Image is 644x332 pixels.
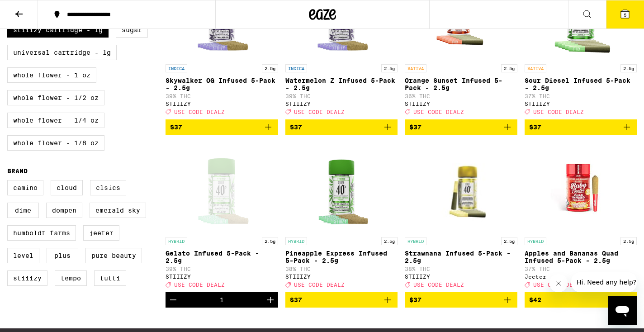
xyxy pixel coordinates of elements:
div: STIIIZY [405,274,517,280]
label: Tutti [94,270,126,286]
p: Gelato Infused 5-Pack - 2.5g [166,250,278,264]
span: $37 [170,123,182,131]
p: SATIVA [525,64,546,72]
button: Add to bag [525,292,637,308]
label: Cloud [51,180,83,195]
span: USE CODE DEALZ [174,109,225,115]
button: Add to bag [405,119,517,135]
p: 2.5g [501,64,517,72]
a: Open page for Strawnana Infused 5-Pack - 2.5g from STIIIZY [405,142,517,292]
span: $37 [290,123,302,131]
label: STIIIZY Cartridge - 1g [7,22,109,38]
span: USE CODE DEALZ [533,109,584,115]
p: 2.5g [381,237,398,245]
label: DIME [7,203,39,218]
label: Whole Flower - 1 oz [7,67,96,83]
img: STIIIZY - Pineapple Express Infused 5-Pack - 2.5g [296,142,387,232]
div: Jeeter [525,274,637,280]
span: $37 [529,123,541,131]
label: Whole Flower - 1/8 oz [7,135,104,151]
a: Open page for Pineapple Express Infused 5-Pack - 2.5g from STIIIZY [285,142,398,292]
label: Universal Cartridge - 1g [7,45,117,60]
p: 2.5g [381,64,398,72]
button: Add to bag [525,119,637,135]
label: Jeeter [83,225,119,241]
label: Camino [7,180,43,195]
span: USE CODE DEALZ [413,109,464,115]
div: STIIIZY [285,274,398,280]
label: CLSICS [90,180,126,195]
label: Whole Flower - 1/2 oz [7,90,104,105]
label: LEVEL [7,248,39,263]
a: Open page for Apples and Bananas Quad Infused 5-Pack - 2.5g from Jeeter [525,142,637,292]
span: USE CODE DEALZ [294,282,345,288]
p: 36% THC [405,93,517,99]
label: Humboldt Farms [7,225,76,241]
button: 5 [606,0,644,28]
p: Skywalker OG Infused 5-Pack - 2.5g [166,77,278,91]
p: Pineapple Express Infused 5-Pack - 2.5g [285,250,398,264]
p: SATIVA [405,64,426,72]
legend: Brand [7,167,28,175]
div: STIIIZY [405,101,517,107]
button: Add to bag [405,292,517,308]
p: Orange Sunset Infused 5-Pack - 2.5g [405,77,517,91]
p: INDICA [285,64,307,72]
div: STIIIZY [285,101,398,107]
span: $42 [529,296,541,304]
span: USE CODE DEALZ [294,109,345,115]
label: Tempo [55,270,87,286]
p: 39% THC [285,93,398,99]
iframe: Message from company [571,272,637,292]
iframe: Close message [549,274,568,292]
label: Dompen [46,203,82,218]
a: Open page for Gelato Infused 5-Pack - 2.5g from STIIIZY [166,142,278,292]
p: HYBRID [166,237,187,245]
p: 37% THC [525,266,637,272]
p: 39% THC [166,93,278,99]
img: Jeeter - Apples and Bananas Quad Infused 5-Pack - 2.5g [535,142,626,232]
button: Decrement [166,292,181,308]
span: 5 [624,12,626,18]
p: 38% THC [405,266,517,272]
p: Strawnana Infused 5-Pack - 2.5g [405,250,517,264]
label: Pure Beauty [85,248,142,263]
button: Increment [263,292,278,308]
button: Add to bag [166,119,278,135]
p: 38% THC [285,266,398,272]
span: $37 [290,296,302,304]
p: Watermelon Z Infused 5-Pack - 2.5g [285,77,398,91]
span: $37 [409,123,421,131]
iframe: Button to launch messaging window [608,296,637,325]
p: INDICA [166,64,187,72]
span: USE CODE DEALZ [413,282,464,288]
p: HYBRID [285,237,307,245]
div: STIIIZY [166,274,278,280]
label: Whole Flower - 1/4 oz [7,113,104,128]
p: Apples and Bananas Quad Infused 5-Pack - 2.5g [525,250,637,264]
span: USE CODE DEALZ [174,282,225,288]
p: Sour Diesel Infused 5-Pack - 2.5g [525,77,637,91]
span: USE CODE DEALZ [533,282,584,288]
img: STIIIZY - Strawnana Infused 5-Pack - 2.5g [405,142,517,232]
p: 2.5g [262,64,278,72]
label: STIIIZY [7,270,47,286]
p: 2.5g [620,64,637,72]
p: 37% THC [525,93,637,99]
div: 1 [220,296,224,304]
p: 2.5g [262,237,278,245]
p: 2.5g [620,237,637,245]
label: Emerald Sky [90,203,146,218]
label: Sugar [116,22,148,38]
p: HYBRID [405,237,426,245]
span: $37 [409,296,421,304]
p: 2.5g [501,237,517,245]
button: Add to bag [285,119,398,135]
button: Add to bag [285,292,398,308]
p: 39% THC [166,266,278,272]
p: HYBRID [525,237,546,245]
label: PLUS [47,248,78,263]
div: STIIIZY [166,101,278,107]
div: STIIIZY [525,101,637,107]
